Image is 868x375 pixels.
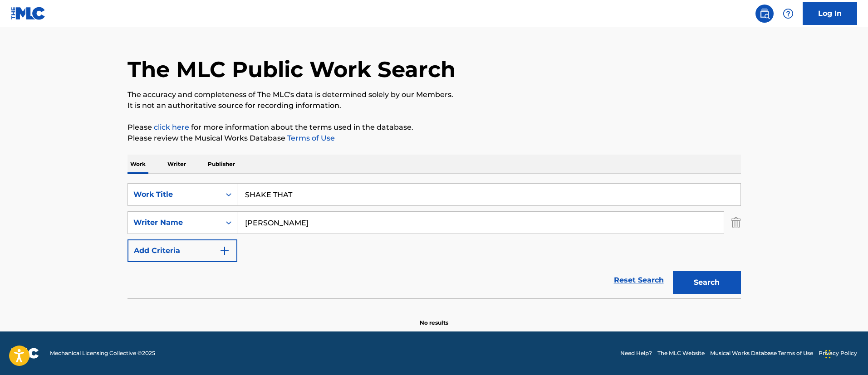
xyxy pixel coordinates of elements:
a: Public Search [755,5,774,23]
img: help [783,8,794,19]
div: Writer Name [133,217,215,228]
a: Terms of Use [285,134,335,142]
p: Please review the Musical Works Database [128,133,741,144]
img: logo [11,348,39,359]
img: Delete Criterion [731,211,741,234]
button: Add Criteria [128,239,237,262]
p: Writer [165,155,189,174]
div: Drag [825,341,831,368]
a: Reset Search [609,270,668,290]
div: Work Title [133,189,215,200]
p: Work [128,155,148,174]
img: MLC Logo [11,7,46,20]
a: Privacy Policy [819,349,857,357]
button: Search [673,271,741,294]
p: It is not an authoritative source for recording information. [128,100,741,111]
a: The MLC Website [657,349,705,357]
form: Search Form [128,183,741,298]
img: search [759,8,770,19]
h1: The MLC Public Work Search [128,56,456,83]
span: Mechanical Licensing Collective © 2025 [50,349,155,357]
a: click here [154,123,189,131]
iframe: Chat Widget [823,331,868,375]
a: Musical Works Database Terms of Use [710,349,813,357]
p: Please for more information about the terms used in the database. [128,122,741,133]
a: Log In [803,2,857,25]
p: Publisher [205,155,238,174]
img: 9d2ae6d4665cec9f34b9.svg [219,245,230,256]
p: The accuracy and completeness of The MLC's data is determined solely by our Members. [128,89,741,100]
p: No results [420,308,448,327]
div: Help [779,5,797,23]
a: Need Help? [620,349,652,357]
